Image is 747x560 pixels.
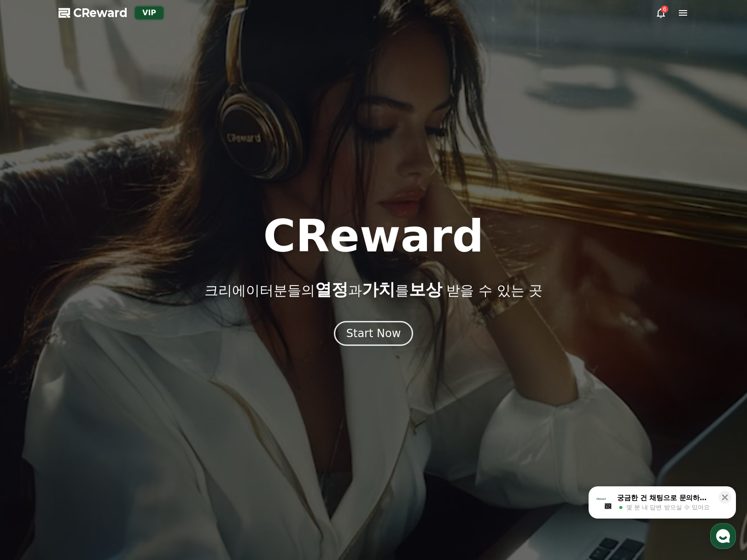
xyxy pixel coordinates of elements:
[315,280,348,299] span: 열정
[135,6,163,19] div: VIP
[661,6,668,13] div: 6
[73,6,128,20] span: CReward
[58,6,128,20] a: CReward
[204,280,543,299] p: 크리에이터분들의 과 를 받을 수 있는 곳
[362,280,395,299] span: 가치
[263,214,484,258] h1: CReward
[334,330,414,339] a: Start Now
[655,7,666,18] a: 6
[409,280,442,299] span: 보상
[334,321,414,346] button: Start Now
[346,326,401,341] div: Start Now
